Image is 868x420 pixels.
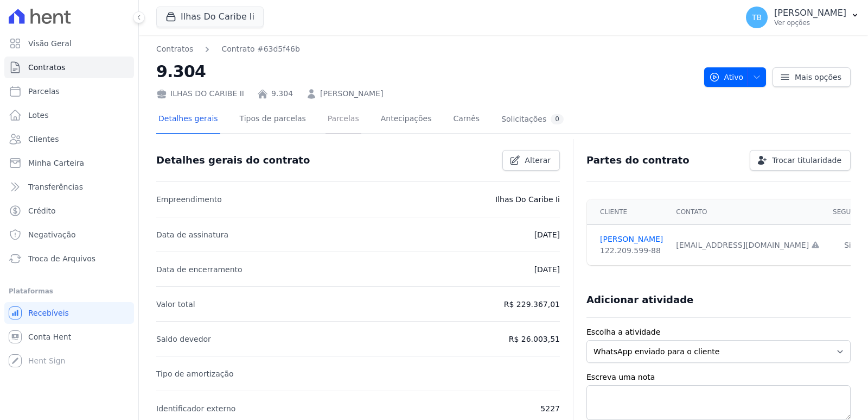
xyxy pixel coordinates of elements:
[737,2,868,33] button: TB [PERSON_NAME] Ver opções
[156,43,193,55] a: Contratos
[534,263,560,276] p: [DATE]
[156,43,300,55] nav: Breadcrumb
[501,114,564,124] div: Solicitações
[4,302,134,324] a: Recebíveis
[773,67,851,87] a: Mais opções
[156,367,234,380] p: Tipo de amortização
[502,150,560,171] a: Alterar
[28,229,76,240] span: Negativação
[238,105,308,134] a: Tipos de parcelas
[586,154,690,167] h3: Partes do contrato
[451,105,482,134] a: Carnês
[752,14,762,21] span: TB
[156,298,195,311] p: Valor total
[587,199,669,225] th: Cliente
[156,263,242,276] p: Data de encerramento
[586,293,693,306] h3: Adicionar atividade
[156,402,235,415] p: Identificador externo
[504,298,560,311] p: R$ 229.367,01
[4,224,134,246] a: Negativação
[772,155,841,166] span: Trocar titularidade
[9,285,130,298] div: Plataformas
[4,104,134,126] a: Lotes
[669,199,826,225] th: Contato
[4,57,134,78] a: Contratos
[4,152,134,174] a: Minha Carteira
[156,228,228,241] p: Data de assinatura
[28,253,95,264] span: Troca de Arquivos
[156,43,695,55] nav: Breadcrumb
[28,331,71,342] span: Conta Hent
[28,158,84,168] span: Minha Carteira
[4,33,134,54] a: Visão Geral
[586,327,851,338] label: Escolha a atividade
[795,72,841,83] span: Mais opções
[320,88,383,99] a: [PERSON_NAME]
[4,200,134,222] a: Crédito
[525,155,551,166] span: Alterar
[774,18,846,27] p: Ver opções
[156,88,244,99] div: ILHAS DO CARIBE II
[586,372,851,383] label: Escreva uma nota
[28,62,65,73] span: Contratos
[156,193,222,206] p: Empreendimento
[495,193,560,206] p: Ilhas Do Caribe Ii
[534,228,560,241] p: [DATE]
[600,245,663,256] div: 122.209.599-88
[551,114,564,124] div: 0
[676,240,820,251] div: [EMAIL_ADDRESS][DOMAIN_NAME]
[271,88,293,99] a: 9.304
[704,67,767,87] button: Ativo
[540,402,560,415] p: 5227
[709,67,744,87] span: Ativo
[4,176,134,198] a: Transferências
[156,7,264,27] button: Ilhas Do Caribe Ii
[156,154,310,167] h3: Detalhes gerais do contrato
[156,333,211,346] p: Saldo devedor
[499,105,566,134] a: Solicitações0
[774,8,846,18] p: [PERSON_NAME]
[4,248,134,269] a: Troca de Arquivos
[28,86,60,97] span: Parcelas
[4,326,134,348] a: Conta Hent
[509,333,560,346] p: R$ 26.003,51
[156,105,220,134] a: Detalhes gerais
[156,59,695,84] h2: 9.304
[750,150,851,171] a: Trocar titularidade
[28,205,56,216] span: Crédito
[4,128,134,150] a: Clientes
[28,308,69,318] span: Recebíveis
[600,234,663,245] a: [PERSON_NAME]
[28,110,49,121] span: Lotes
[28,134,59,145] span: Clientes
[28,181,83,192] span: Transferências
[4,80,134,102] a: Parcelas
[325,105,361,134] a: Parcelas
[28,38,72,49] span: Visão Geral
[221,43,300,55] a: Contrato #63d5f46b
[379,105,434,134] a: Antecipações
